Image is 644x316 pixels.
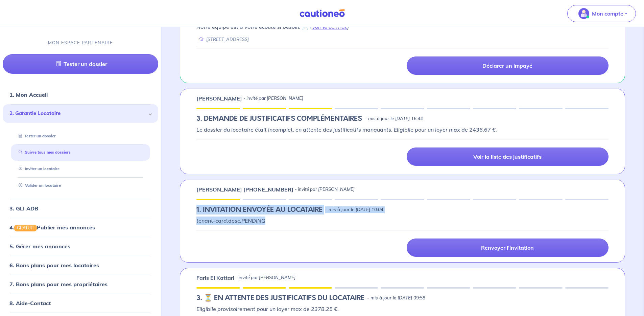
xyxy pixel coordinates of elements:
[196,94,242,103] p: [PERSON_NAME]
[3,88,158,102] div: 1. Mon Accueil
[567,5,636,22] button: illu_account_valid_menu.svgMon compte
[11,164,150,175] div: Inviter un locataire
[236,274,295,281] p: - invité par [PERSON_NAME]
[196,306,339,312] em: Eligibile provisoirement pour un loyer max de 2378.25 €.
[3,221,158,234] div: 4.GRATUITPublier mes annonces
[3,277,158,291] div: 7. Bons plans pour mes propriétaires
[11,131,150,142] div: Tester un dossier
[16,134,56,138] a: Tester un dossier
[407,148,609,166] a: Voir la liste des justificatifs
[3,54,158,74] a: Tester un dossier
[243,95,303,102] p: - invité par [PERSON_NAME]
[196,23,349,30] em: Notre équipe est à votre écoute si besoin. 📄 ( )
[16,167,59,172] a: Inviter un locataire
[312,23,347,30] a: Voir le contrat
[11,147,150,158] div: Suivre tous mes dossiers
[16,183,61,188] a: Valider un locataire
[592,9,623,18] p: Mon compte
[9,224,95,231] a: 4.GRATUITPublier mes annonces
[9,262,99,269] a: 6. Bons plans pour mes locataires
[9,92,48,98] a: 1. Mon Accueil
[3,258,158,272] div: 6. Bons plans pour mes locataires
[3,240,158,253] div: 5. Gérer mes annonces
[482,62,532,69] p: Déclarer un impayé
[473,153,542,160] p: Voir la liste des justificatifs
[196,294,609,302] div: state: RENTER-DOCUMENTS-IN-PROGRESS, Context: ,NULL-NO-CERTIFICATE
[407,57,609,75] a: Déclarer un impayé
[196,115,362,123] h5: 3. DEMANDE DE JUSTIFICATIFS COMPLÉMENTAIRES
[196,36,249,43] div: [STREET_ADDRESS]
[196,206,323,214] h5: 1.︎ INVITATION ENVOYÉE AU LOCATAIRE
[196,185,293,194] p: [PERSON_NAME] [PHONE_NUMBER]
[578,8,589,19] img: illu_account_valid_menu.svg
[3,202,158,215] div: 3. GLI ADB
[196,206,609,214] div: state: PENDING, Context:
[196,294,364,302] h5: 3. ⏳️️ EN ATTENTE DES JUSTIFICATIFS DU LOCATAIRE
[407,239,609,257] a: Renvoyer l'invitation
[11,180,150,191] div: Valider un locataire
[196,217,609,225] p: tenant-card.desc.PENDING
[297,9,348,18] img: Cautioneo
[367,295,425,301] p: - mis à jour le [DATE] 09:58
[16,150,71,155] a: Suivre tous mes dossiers
[9,205,38,212] a: 3. GLI ADB
[9,243,70,250] a: 5. Gérer mes annonces
[196,274,234,282] p: Faris El Kattari
[325,206,383,213] p: - mis à jour le [DATE] 10:04
[9,300,51,307] a: 8. Aide-Contact
[365,115,423,122] p: - mis à jour le [DATE] 16:44
[196,126,497,133] em: Le dossier du locataire était incomplet, en attente des justificatifs manquants. Eligibile pour u...
[9,110,146,118] span: 2. Garantie Locataire
[3,105,158,123] div: 2. Garantie Locataire
[295,186,355,193] p: - invité par [PERSON_NAME]
[3,296,158,310] div: 8. Aide-Contact
[481,244,534,251] p: Renvoyer l'invitation
[9,281,108,288] a: 7. Bons plans pour mes propriétaires
[48,40,113,46] p: MON ESPACE PARTENAIRE
[196,115,609,123] div: state: RENTER-DOCUMENTS-INCOMPLETE, Context: ,NULL-NO-CERTIFICATE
